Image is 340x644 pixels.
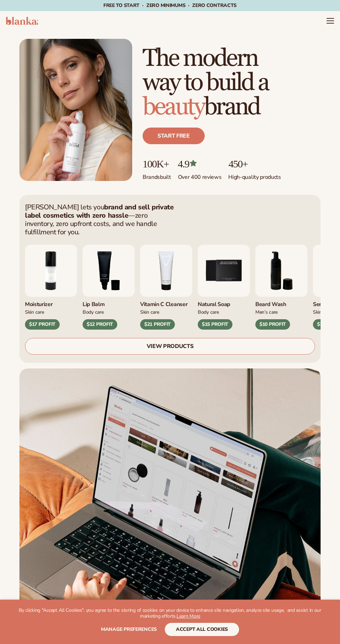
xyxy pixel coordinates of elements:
[177,613,200,619] a: Learn More
[25,319,60,330] div: $17 PROFIT
[140,245,192,297] img: Vitamin c cleanser.
[255,245,307,297] img: Foaming beard wash.
[178,169,222,181] p: Over 400 reviews
[165,623,239,636] button: accept all cookies
[103,2,237,9] span: Free to start · ZERO minimums · ZERO contracts
[143,92,204,122] span: beauty
[255,308,307,315] div: Men’s Care
[25,203,174,236] p: [PERSON_NAME] lets you —zero inventory, zero upfront costs, and we handle fulfillment for you.
[14,608,326,619] p: By clicking "Accept All Cookies", you agree to the storing of cookies on your device to enhance s...
[140,245,192,330] div: 4 / 9
[143,158,171,169] p: 100K+
[140,319,175,330] div: $21 PROFIT
[143,169,171,181] p: Brands built
[25,245,77,297] img: Moisturizing lotion.
[140,308,192,315] div: Skin Care
[228,169,281,181] p: High-quality products
[143,128,205,144] a: Start free
[198,308,250,315] div: Body Care
[25,202,173,220] strong: brand and sell private label cosmetics with zero hassle
[83,245,135,297] img: Smoothing lip balm.
[25,297,77,308] div: Moisturizer
[83,297,135,308] div: Lip Balm
[198,245,250,297] img: Nature bar of soap.
[178,158,222,169] p: 4.9
[101,623,157,636] button: Manage preferences
[6,17,38,25] img: logo
[83,319,117,330] div: $12 PROFIT
[198,245,250,330] div: 5 / 9
[143,46,321,119] h1: The modern way to build a brand
[140,297,192,308] div: Vitamin C Cleanser
[19,39,132,181] img: Female holding tanning mousse.
[25,338,315,355] a: VIEW PRODUCTS
[25,308,77,315] div: Skin Care
[228,158,281,169] p: 450+
[255,319,290,330] div: $10 PROFIT
[83,308,135,315] div: Body Care
[255,245,307,330] div: 6 / 9
[101,626,157,633] span: Manage preferences
[255,297,307,308] div: Beard Wash
[198,319,232,330] div: $15 PROFIT
[83,245,135,330] div: 3 / 9
[198,297,250,308] div: Natural Soap
[326,17,334,25] summary: Menu
[25,245,77,330] div: 2 / 9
